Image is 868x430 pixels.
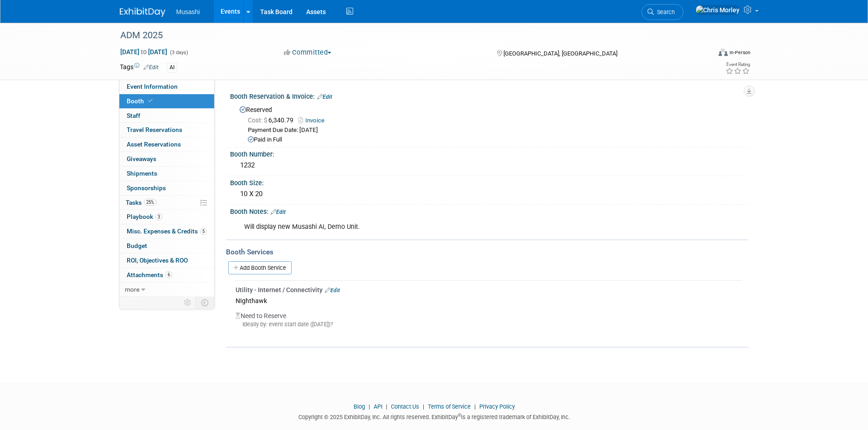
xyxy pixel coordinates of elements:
[127,97,154,105] span: Booth
[119,109,214,123] a: Staff
[230,90,749,101] div: Booth Reservation & Invoice:
[120,48,168,56] span: [DATE] [DATE]
[298,117,329,124] a: Invoice
[236,320,742,329] div: Ideally by: event start date ([DATE])?
[458,413,461,418] sup: ®
[169,50,188,56] span: (3 days)
[719,49,728,56] img: Format-Inperson.png
[165,271,172,278] span: 6
[119,239,214,253] a: Budget
[281,48,335,57] button: Committed
[127,126,182,133] span: Travel Reservations
[230,176,749,187] div: Booth Size:
[119,210,214,224] a: Playbook3
[195,297,214,309] td: Toggle Event Tabs
[226,247,749,257] div: Booth Services
[248,126,742,135] div: Payment Due Date: [DATE]
[642,4,683,20] a: Search
[230,147,749,159] div: Booth Number:
[729,49,750,56] div: In-Person
[236,294,742,307] div: NIghthawk
[248,116,268,124] span: Cost: $
[119,167,214,181] a: Shipments
[248,116,297,124] span: 6,340.79
[391,403,419,410] a: Contact Us
[120,8,165,17] img: ExhibitDay
[119,253,214,268] a: ROI, Objectives & ROO
[654,9,675,15] span: Search
[127,242,147,249] span: Budget
[200,228,207,235] span: 5
[127,257,188,264] span: ROI, Objectives & ROO
[167,63,177,72] div: AI
[176,8,200,15] span: Musashi
[479,403,515,410] a: Privacy Policy
[228,261,292,274] a: Add Booth Service
[127,213,162,220] span: Playbook
[657,47,751,61] div: Event Format
[119,196,214,210] a: Tasks25%
[237,158,742,172] div: 1232
[695,5,740,15] img: Chris Morley
[119,181,214,195] a: Sponsorships
[472,403,478,410] span: |
[271,209,286,215] a: Edit
[317,94,332,100] a: Edit
[127,112,140,119] span: Staff
[127,184,166,192] span: Sponsorships
[144,64,159,71] a: Edit
[127,271,172,278] span: Attachments
[428,403,471,410] a: Terms of Service
[120,62,159,73] td: Tags
[366,403,372,410] span: |
[119,224,214,238] a: Misc. Expenses & Credits5
[119,80,214,94] a: Event Information
[237,103,742,144] div: Reserved
[127,141,181,148] span: Asset Reservations
[119,94,214,108] a: Booth
[384,403,390,410] span: |
[325,287,340,293] a: Edit
[127,155,156,162] span: Giveaways
[117,27,697,44] div: ADM 2025
[374,403,382,410] a: API
[119,268,214,282] a: Attachments6
[148,98,153,103] i: Booth reservation complete
[127,83,178,90] span: Event Information
[127,228,207,235] span: Misc. Expenses & Credits
[725,62,750,67] div: Event Rating
[421,403,426,410] span: |
[237,187,742,201] div: 10 X 20
[119,137,214,152] a: Asset Reservations
[230,205,749,217] div: Booth Notes:
[503,50,617,57] span: [GEOGRAPHIC_DATA], [GEOGRAPHIC_DATA]
[119,283,214,297] a: more
[180,297,196,309] td: Personalize Event Tab Strip
[139,48,148,56] span: to
[125,286,139,293] span: more
[354,403,365,410] a: Blog
[236,285,742,294] div: Utility - Internet / Connectivity
[119,123,214,137] a: Travel Reservations
[119,152,214,166] a: Giveaways
[238,218,648,236] div: Will display new Musashi AI, Demo Unit.
[155,213,162,220] span: 3
[126,199,156,206] span: Tasks
[127,170,157,177] span: Shipments
[248,136,742,144] div: Paid in Full
[236,307,742,336] div: Need to Reserve
[144,199,156,206] span: 25%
